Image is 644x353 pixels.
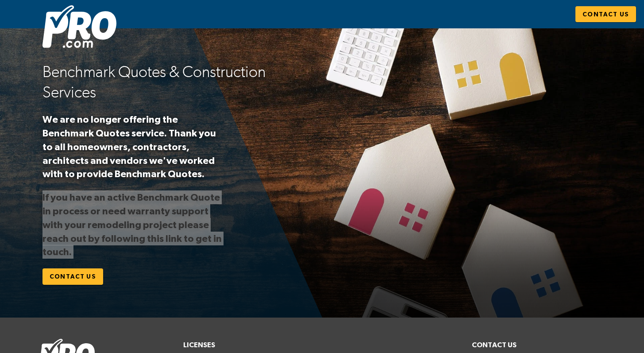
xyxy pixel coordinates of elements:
[183,339,461,351] h6: Licenses
[42,5,116,48] img: Pro.com logo
[42,112,223,181] p: We are no longer offering the Benchmark Quotes service. Thank you to all homeowners, contractors,...
[42,268,103,285] a: Contact Us
[575,6,636,23] a: Contact Us
[582,9,629,20] span: Contact Us
[472,339,605,351] h6: Contact Us
[42,190,223,259] p: If you have an active Benchmark Quote in process or need warranty support with your remodeling pr...
[42,62,313,103] h2: Benchmark Quotes & Construction Services
[50,271,96,282] span: Contact Us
